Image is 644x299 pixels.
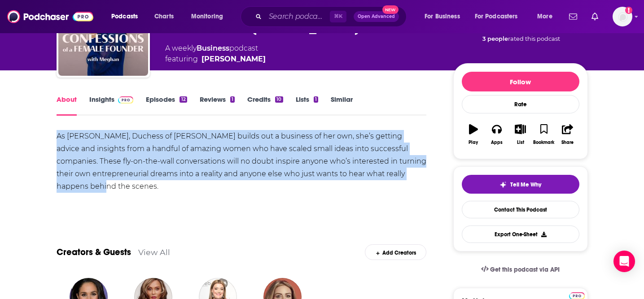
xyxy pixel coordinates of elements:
div: As [PERSON_NAME], Duchess of [PERSON_NAME] builds out a business of her own, she’s getting advice... [57,130,427,193]
a: Credits10 [247,95,283,116]
div: 12 [180,96,187,103]
div: Share [561,140,574,145]
button: Open AdvancedNew [354,11,399,22]
button: open menu [469,9,531,24]
button: Export One-Sheet [462,225,579,243]
div: Search podcasts, credits, & more... [249,6,415,27]
span: featuring [165,54,266,65]
span: Logged in as megcassidy [613,7,632,26]
a: View All [138,247,170,257]
a: Get this podcast via API [474,259,567,281]
button: Play [462,118,485,151]
button: tell me why sparkleTell Me Why [462,175,579,194]
span: Open Advanced [358,14,395,19]
a: Charts [149,9,179,24]
button: Follow [462,72,579,91]
span: rated this podcast [508,35,560,42]
span: For Podcasters [475,10,518,23]
a: Meghan Markle [202,54,266,65]
a: Episodes12 [146,95,187,116]
span: Charts [154,10,174,23]
span: Tell Me Why [510,181,541,188]
a: Lists1 [296,95,318,116]
button: Apps [485,118,508,151]
span: Get this podcast via API [490,266,560,273]
div: Open Intercom Messenger [613,251,635,272]
div: 1 [230,96,235,103]
span: Podcasts [111,10,138,23]
div: Bookmark [533,140,554,145]
button: List [508,118,532,151]
button: open menu [418,9,471,24]
span: New [382,5,399,14]
input: Search podcasts, credits, & more... [265,9,330,24]
div: 1 [314,96,318,103]
a: Show notifications dropdown [588,9,602,24]
img: Podchaser Pro [118,96,134,104]
a: Reviews1 [200,95,235,116]
a: Creators & Guests [57,247,131,258]
span: For Business [425,10,460,23]
a: Similar [331,95,353,116]
img: User Profile [613,7,632,26]
a: Show notifications dropdown [565,9,581,24]
span: More [537,10,552,23]
div: Apps [491,140,503,145]
div: Play [469,140,478,145]
button: open menu [531,9,564,24]
button: open menu [105,9,149,24]
button: Show profile menu [613,7,632,26]
span: Monitoring [191,10,223,23]
div: A weekly podcast [165,43,266,65]
img: Podchaser - Follow, Share and Rate Podcasts [7,8,93,25]
span: 3 people [482,35,508,42]
div: Add Creators [365,244,426,260]
span: ⌘ K [330,11,346,22]
img: tell me why sparkle [499,181,507,188]
svg: Add a profile image [625,7,632,14]
div: Rate [462,95,579,113]
a: Contact This Podcast [462,201,579,218]
div: 10 [275,96,283,103]
a: InsightsPodchaser Pro [89,95,134,116]
button: open menu [185,9,235,24]
button: Bookmark [532,118,556,151]
button: Share [556,118,579,151]
a: Business [197,44,229,52]
div: List [517,140,524,145]
a: About [57,95,77,116]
